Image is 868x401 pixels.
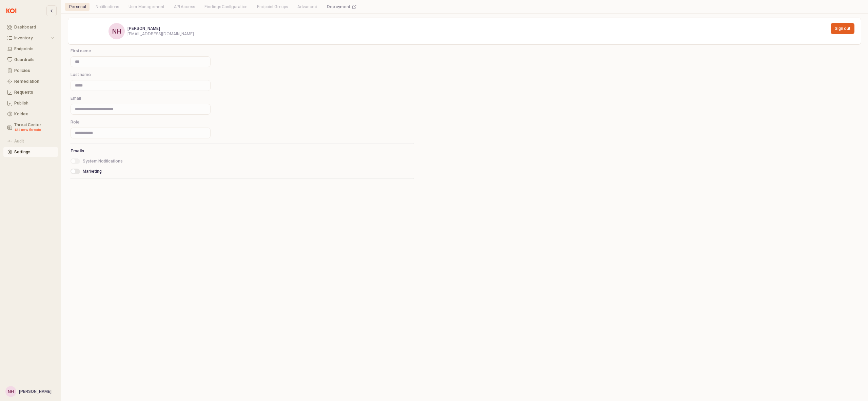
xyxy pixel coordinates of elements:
div: API Access [170,3,199,11]
span: Email [71,96,81,101]
span: First name [71,48,91,53]
strong: Emails [71,148,84,153]
button: Guardrails [3,55,58,64]
button: Koidex [3,109,58,119]
button: Policies [3,66,58,75]
button: Threat Center [3,120,58,135]
span: [PERSON_NAME] [19,389,52,394]
div: Dashboard [14,25,54,30]
div: Guardrails [14,57,54,62]
div: API Access [174,3,195,11]
div: Endpoints [14,46,54,51]
div: Threat Center [14,122,54,133]
span: System Notifications [83,158,123,164]
div: Advanced [293,3,321,11]
button: Sign out [831,23,854,34]
div: Audit [14,139,54,144]
div: Requests [14,90,54,95]
div: Notifications [92,3,123,11]
div: Policies [14,68,54,73]
div: Notifications [96,3,119,11]
span: Role [71,119,80,125]
div: Personal [65,3,90,11]
button: Dashboard [3,22,58,32]
button: Remediation [3,77,58,86]
button: Endpoints [3,44,58,54]
div: Settings [14,150,54,154]
div: Deployment [327,3,350,11]
div: Remediation [14,79,54,84]
div: Findings Configuration [200,3,252,11]
button: Inventory [3,33,58,43]
button: NH [5,386,16,397]
div: Publish [14,101,54,106]
span: Last name [71,72,91,77]
div: 124 new threats [14,127,54,133]
button: Publish [3,98,58,108]
div: Koidex [14,112,54,116]
div: User Management [124,3,169,11]
div: Personal [69,3,86,11]
div: [EMAIL_ADDRESS][DOMAIN_NAME] [127,31,194,37]
div: User Management [129,3,164,11]
div: Advanced [297,3,317,11]
p: Sign out [835,26,850,31]
div: Deployment [323,3,360,11]
div: Endpoint Groups [253,3,292,11]
span: Marketing [83,169,102,174]
div: Findings Configuration [204,3,248,11]
span: [PERSON_NAME] [127,26,160,31]
button: Requests [3,88,58,97]
button: Settings [3,147,58,157]
div: Inventory [14,36,50,40]
button: Audit [3,136,58,146]
div: NH [8,388,14,395]
div: NH [112,28,121,35]
div: Endpoint Groups [257,3,288,11]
